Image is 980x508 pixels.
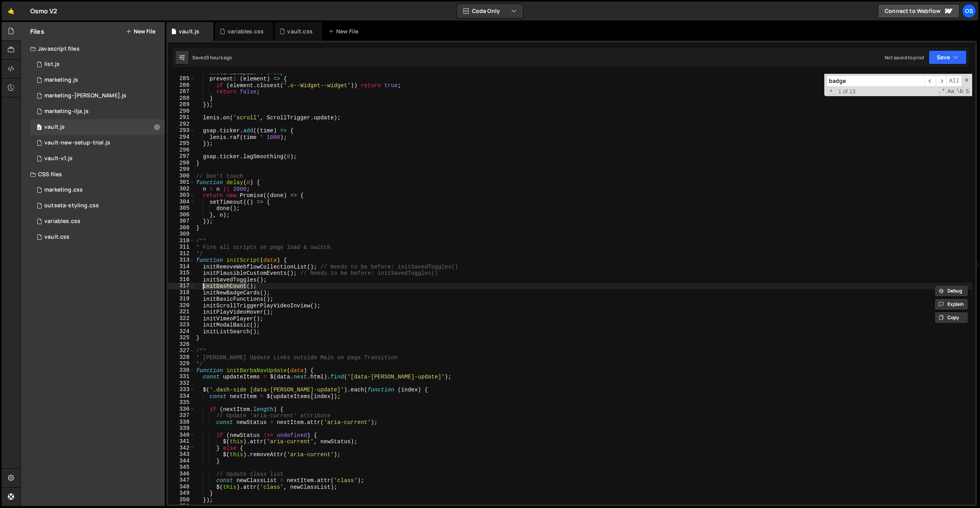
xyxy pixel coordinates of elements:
div: 350 [168,497,195,503]
span: CaseSensitive Search [947,88,955,95]
div: 308 [168,225,195,231]
div: 316 [168,276,195,283]
div: 301 [168,179,195,186]
span: 0 [37,125,42,131]
div: outseta-styling.css [44,202,99,209]
div: 328 [168,354,195,361]
span: 1 of 13 [835,88,859,95]
div: vault.css [44,234,69,241]
div: 16596/45152.js [30,135,165,151]
div: 337 [168,412,195,419]
div: 309 [168,231,195,238]
div: 307 [168,218,195,225]
div: marketing.js [44,77,78,84]
div: Not saved to prod [885,54,924,61]
div: 16596/45446.css [30,182,165,198]
div: 286 [168,82,195,89]
div: 349 [168,490,195,497]
div: 16596/45153.css [30,229,165,245]
div: CSS files [21,166,165,182]
div: 291 [168,114,195,121]
div: 348 [168,484,195,490]
div: Saved [192,54,232,61]
div: 3 hours ago [206,54,232,61]
button: New File [126,28,155,35]
span: ​ [936,75,947,87]
div: 289 [168,101,195,108]
div: 318 [168,289,195,296]
div: 296 [168,147,195,153]
div: vault.js [179,27,199,35]
div: 16596/45151.js [30,57,165,72]
div: marketing-[PERSON_NAME].js [44,92,126,99]
div: 303 [168,192,195,199]
div: 313 [168,257,195,263]
div: 16596/45154.css [30,214,165,229]
div: New File [328,27,361,35]
div: 333 [168,386,195,393]
div: 323 [168,322,195,328]
div: 341 [168,438,195,445]
div: 334 [168,393,195,400]
div: vault.js [44,124,65,131]
div: 293 [168,127,195,134]
div: 310 [168,238,195,244]
span: Alt-Enter [946,75,962,87]
div: 285 [168,75,195,82]
div: 343 [168,451,195,458]
div: 321 [168,309,195,315]
span: Search In Selection [965,88,970,95]
div: list.js [44,61,60,68]
div: 342 [168,445,195,451]
div: 345 [168,464,195,471]
div: 16596/45133.js [30,119,165,135]
div: 319 [168,296,195,302]
div: 299 [168,166,195,173]
div: vault-v1.js [44,155,73,162]
a: Connect to Webflow [878,4,960,18]
div: 294 [168,134,195,141]
div: variables.css [44,218,80,225]
div: 338 [168,419,195,426]
div: 331 [168,373,195,380]
div: 304 [168,199,195,205]
div: 312 [168,250,195,257]
div: 287 [168,88,195,95]
div: 314 [168,263,195,270]
h2: Files [30,27,44,36]
div: vault-new-setup-trial.js [44,139,110,146]
div: variables.css [228,27,264,35]
div: 336 [168,406,195,413]
div: 346 [168,471,195,477]
div: 326 [168,341,195,348]
div: 290 [168,108,195,115]
div: Osmo V2 [30,6,57,16]
div: 320 [168,302,195,309]
div: 332 [168,380,195,387]
a: 🤙 [2,2,21,20]
div: 324 [168,328,195,335]
div: 347 [168,477,195,484]
span: Whole Word Search [956,88,964,95]
div: 315 [168,270,195,276]
div: 297 [168,153,195,160]
div: 325 [168,334,195,341]
div: 311 [168,244,195,250]
div: 335 [168,399,195,406]
div: 344 [168,458,195,464]
div: 317 [168,283,195,289]
span: ​ [925,75,936,87]
div: marketing-ilja.js [44,108,89,115]
a: Os [962,4,976,18]
div: 298 [168,160,195,166]
div: 295 [168,140,195,147]
div: 306 [168,212,195,218]
div: 340 [168,432,195,439]
button: Debug [934,285,968,297]
button: Code Only [457,4,523,18]
div: 16596/45423.js [30,104,165,119]
span: Toggle Replace mode [827,88,835,95]
div: 329 [168,360,195,367]
div: 339 [168,425,195,432]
